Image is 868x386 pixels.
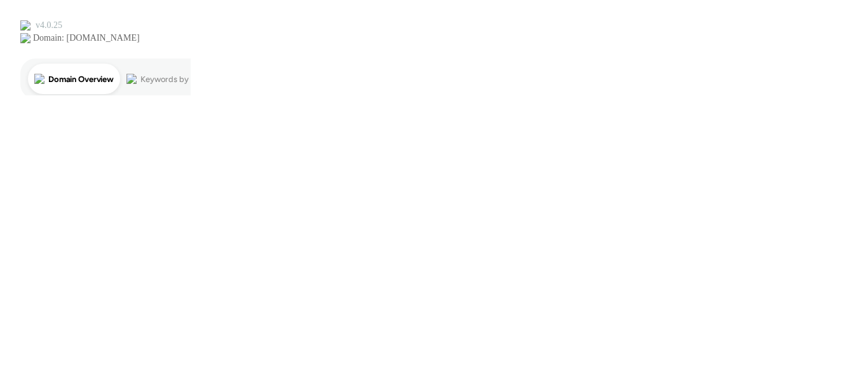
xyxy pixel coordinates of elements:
[33,33,140,43] div: Domain: [DOMAIN_NAME]
[20,33,31,43] img: website_grey.svg
[34,74,44,84] img: tab_domain_overview_orange.svg
[126,74,137,84] img: tab_keywords_by_traffic_grey.svg
[48,75,114,83] div: Domain Overview
[20,20,31,31] img: logo_orange.svg
[36,20,62,31] div: v 4.0.25
[140,75,214,83] div: Keywords by Traffic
